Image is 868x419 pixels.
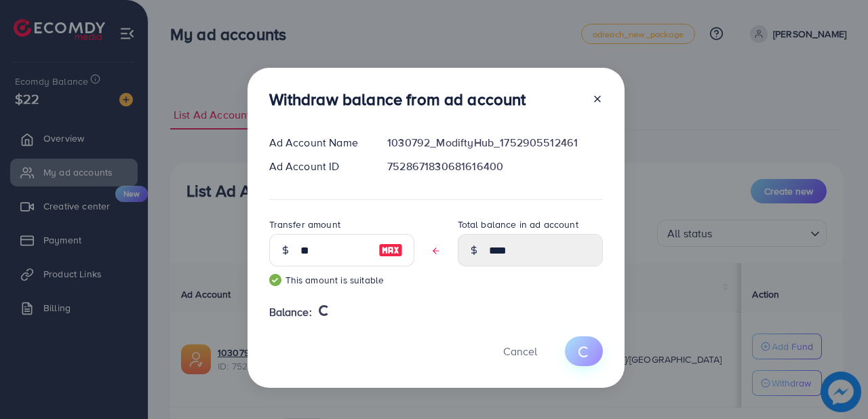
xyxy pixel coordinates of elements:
[269,273,414,287] small: This amount is suitable
[376,135,613,151] div: 1030792_ModiftyHub_1752905512461
[258,135,377,151] div: Ad Account Name
[503,344,537,359] span: Cancel
[378,242,403,258] img: image
[486,336,554,365] button: Cancel
[258,159,377,174] div: Ad Account ID
[458,218,578,231] label: Total balance in ad account
[269,304,312,320] span: Balance:
[269,274,281,286] img: guide
[269,218,340,231] label: Transfer amount
[376,159,613,174] div: 7528671830681616400
[269,89,526,109] h3: Withdraw balance from ad account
